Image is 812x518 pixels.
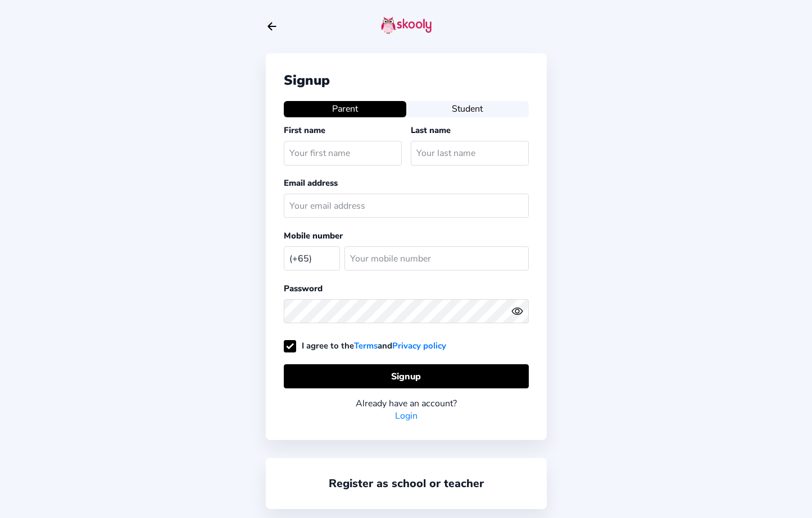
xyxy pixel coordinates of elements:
button: Parent [284,101,406,117]
a: Login [395,410,418,422]
a: Privacy policy [392,340,446,351]
img: skooly-logo.png [381,16,432,34]
button: Student [406,101,529,117]
input: Your mobile number [344,246,529,271]
label: I agree to the and [284,340,446,351]
label: Mobile number [284,230,343,241]
button: Signup [284,364,529,388]
label: Password [284,283,323,294]
ion-icon: eye outline [511,305,523,317]
input: Your email address [284,194,529,218]
input: Your last name [411,141,529,165]
div: Signup [284,71,529,89]
label: Last name [411,125,451,136]
button: eye outlineeye off outline [511,305,528,317]
div: Already have an account? [284,397,529,410]
input: Your first name [284,141,402,165]
label: Email address [284,177,338,189]
a: Register as school or teacher [329,476,484,491]
button: arrow back outline [266,20,278,33]
label: First name [284,125,325,136]
a: Terms [354,340,378,351]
